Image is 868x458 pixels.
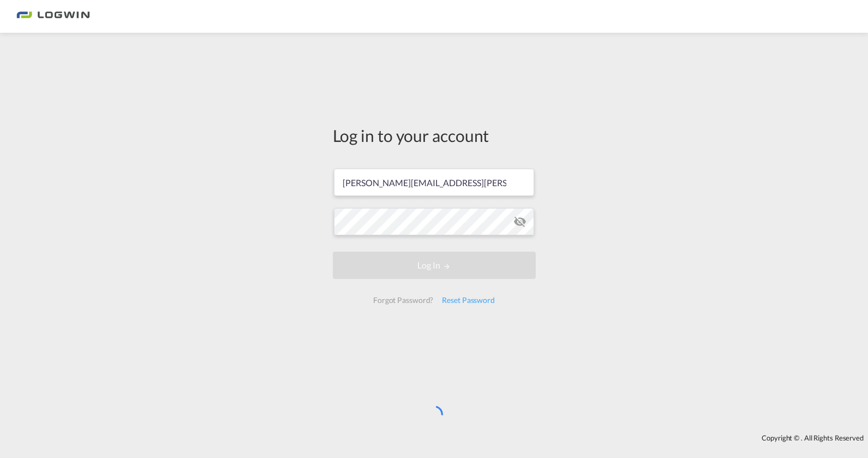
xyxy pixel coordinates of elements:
[438,290,499,310] div: Reset Password
[333,124,536,147] div: Log in to your account
[513,215,526,228] md-icon: icon-eye-off
[16,4,90,29] img: bc73a0e0d8c111efacd525e4c8ad7d32.png
[369,290,438,310] div: Forgot Password?
[334,169,534,196] input: Enter email/phone number
[333,252,536,279] button: LOGIN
